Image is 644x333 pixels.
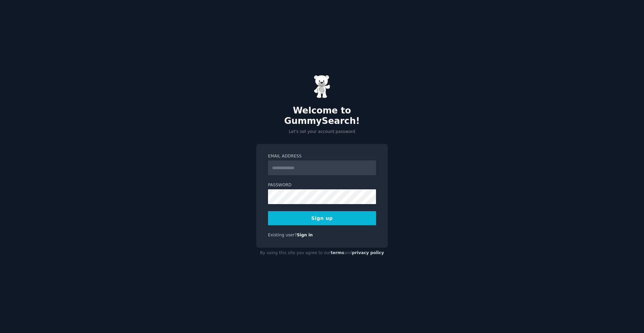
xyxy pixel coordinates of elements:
h2: Welcome to GummySearch! [256,105,388,127]
div: By using this site you agree to our and [256,248,388,258]
button: Sign up [268,211,376,225]
span: Existing user? [268,233,297,237]
a: terms [331,250,344,255]
img: Gummy Bear [314,75,330,98]
a: privacy policy [352,250,384,255]
label: Email Address [268,153,376,159]
label: Password [268,182,376,188]
p: Let's set your account password [256,129,388,135]
a: Sign in [297,233,313,237]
